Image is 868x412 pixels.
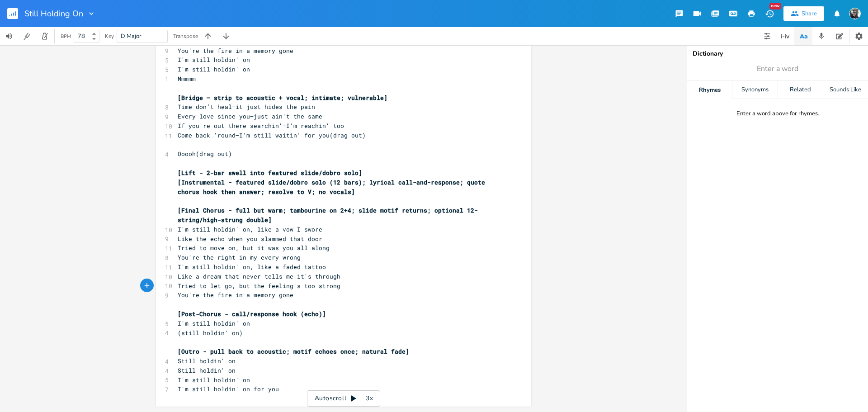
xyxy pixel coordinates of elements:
[178,272,340,280] span: Like a dream that never tells me it's through
[178,253,301,261] span: You're the right in my every wrong
[757,64,798,74] span: Enter a word
[61,34,71,39] div: BPM
[178,65,250,73] span: I'm still holdin' on
[178,282,340,290] span: Tried to let go, but the feeling's too strong
[783,6,824,21] button: Share
[178,263,326,271] span: I'm still holdin' on, like a faded tattoo
[178,178,489,196] span: [Instrumental - featured slide/dobro solo (12 bars); lyrical call-and-response; quote chorus hook...
[823,81,868,99] div: Sounds Like
[178,75,196,83] span: Mmmmm
[178,347,409,355] span: [Outro - pull back to acoustic; motif echoes once; natural fade]
[361,390,377,407] div: 3x
[732,81,777,99] div: Synonyms
[760,5,778,22] button: New
[178,169,362,177] span: [Lift - 2-bar swell into featured slide/dobro solo]
[178,56,250,64] span: I'm still holdin' on
[105,33,114,39] div: Key
[178,225,322,233] span: I'm still holdin' on, like a vow I swore
[178,357,236,365] span: Still holdin' on
[178,122,344,130] span: If you're out there searchin'—I'm reachin' too
[849,8,861,19] img: taylor.leroy.warr
[687,81,732,99] div: Rhymes
[24,9,83,18] span: Still Holding On
[778,81,823,99] div: Related
[736,110,819,118] div: Enter a word above for rhymes.
[178,329,243,337] span: (still holdin' on)
[178,94,387,102] span: [Bridge – strip to acoustic + vocal; intimate; vulnerable]
[693,51,863,57] div: Dictionary
[178,244,330,252] span: Tried to move on, but it was you all along
[178,131,366,139] span: Come back 'round—I’m still waitin’ for you(drag out)
[178,366,236,374] span: Still holdin' on
[178,319,250,327] span: I'm still holdin' on
[178,206,478,224] span: [Final Chorus - full but warm; tambourine on 2+4; slide motif returns; optional 12-string/high-st...
[802,9,817,18] div: Share
[178,112,322,120] span: Every love since you—just ain't the same
[178,150,232,158] span: Ooooh(drag out)
[769,3,781,9] div: New
[178,291,293,299] span: You're the fire in a memory gone
[178,235,322,243] span: Like the echo when you slammed that door
[307,390,380,407] div: Autoscroll
[178,310,326,318] span: [Post-Chorus - call/response hook (echo)]
[178,385,279,393] span: I'm still holdin' on for you
[173,33,198,39] div: Transpose
[121,32,142,40] span: D Major
[178,47,293,55] span: You're the fire in a memory gone
[178,376,250,384] span: I'm still holdin' on
[178,103,315,111] span: Time don’t heal—it just hides the pain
